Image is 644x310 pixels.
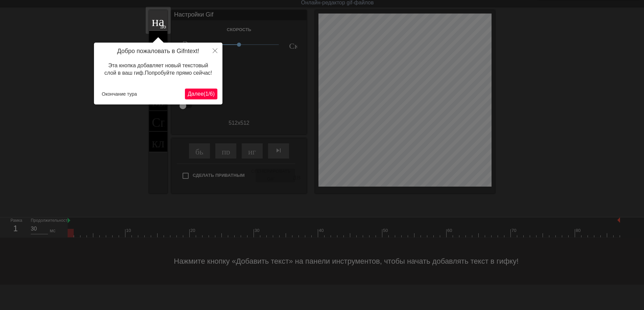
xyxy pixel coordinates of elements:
button: Закрыть [208,43,222,58]
ya-tr-span: Окончание тура [102,91,137,97]
ya-tr-span: 6 [210,91,213,97]
ya-tr-span: Эта кнопка добавляет новый текстовый слой в ваш гиф. [104,63,208,76]
button: Окончание тура [99,89,140,99]
h4: Добро пожаловать в Gifntext! [99,48,217,55]
ya-tr-span: 1 [205,91,208,97]
ya-tr-span: ) [213,91,215,97]
ya-tr-span: / [208,91,210,97]
ya-tr-span: Далее [188,91,204,97]
ya-tr-span: ( [204,91,205,97]
button: Далее [185,89,217,99]
ya-tr-span: Добро пожаловать в Gifntext! [117,48,199,54]
ya-tr-span: Попробуйте прямо сейчас! [145,70,212,76]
